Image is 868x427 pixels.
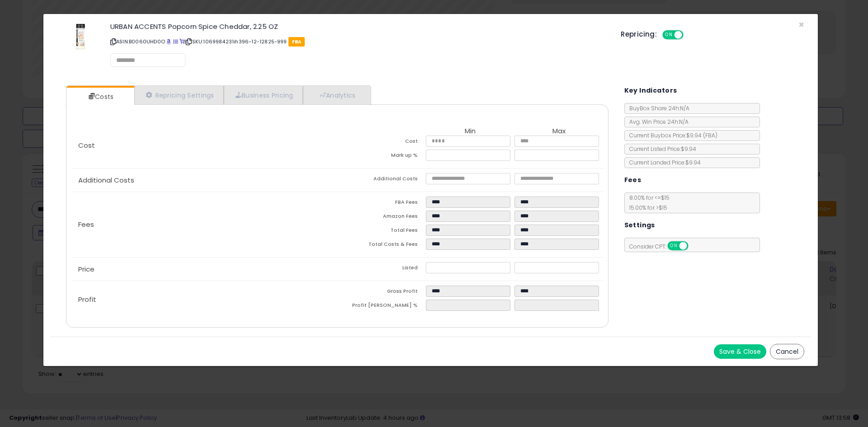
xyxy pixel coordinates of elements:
h5: Settings [624,220,655,231]
th: Max [514,127,603,136]
td: Profit [PERSON_NAME] % [337,300,426,314]
td: Mark up % [337,150,426,164]
span: Current Landed Price: $9.94 [625,159,701,166]
span: $9.94 [686,131,717,139]
span: ( FBA ) [703,131,717,139]
a: Your listing only [179,38,184,45]
span: Current Listed Price: $9.94 [625,145,696,153]
th: Min [426,127,514,136]
span: OFF [687,242,701,250]
a: Repricing Settings [134,86,224,104]
td: Total Fees [337,225,426,239]
td: Additional Costs [337,173,426,187]
span: OFF [682,31,697,39]
button: Cancel [770,344,804,359]
span: FBA [288,37,305,47]
span: Avg. Win Price 24h: N/A [625,118,689,126]
td: Amazon Fees [337,211,426,225]
td: FBA Fees [337,197,426,211]
p: Cost [71,142,337,149]
a: Business Pricing [224,86,303,104]
span: Consider CPT: [625,243,700,250]
button: Save & Close [714,344,766,359]
span: Current Buybox Price: [625,131,717,139]
p: ASIN: B0060UHD0O | SKU: 1069984231ih396-12-12825-999 [110,34,607,49]
p: Additional Costs [71,177,337,184]
p: Profit [71,296,337,303]
h3: URBAN ACCENTS Popcorn Spice Cheddar, 2.25 OZ [110,23,607,30]
a: All offer listings [173,38,178,45]
td: Listed [337,262,426,276]
a: BuyBox page [166,38,171,45]
td: Gross Profit [337,286,426,300]
span: ON [668,242,679,250]
td: Cost [337,136,426,150]
a: Costs [66,88,133,106]
td: Total Costs & Fees [337,239,426,253]
img: 41R6dw6LkFL._SL60_.jpg [67,23,94,50]
span: ON [663,31,675,39]
span: 15.00 % for > $15 [625,204,667,211]
a: Analytics [303,86,370,104]
h5: Key Indicators [624,85,677,96]
span: 8.00 % for <= $15 [625,194,670,211]
span: × [798,18,804,31]
p: Price [71,266,337,273]
p: Fees [71,221,337,228]
h5: Repricing: [621,31,657,38]
span: BuyBox Share 24h: N/A [625,104,689,112]
h5: Fees [624,174,642,186]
